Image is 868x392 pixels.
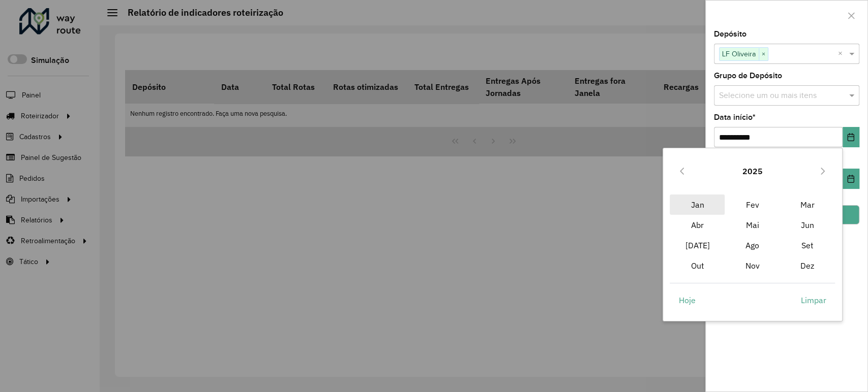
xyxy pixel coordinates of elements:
span: Limpar [801,294,826,306]
span: Fev [725,194,780,215]
span: LF Oliveira [720,48,759,60]
span: Clear all [838,48,847,60]
span: Out [670,255,725,276]
span: × [759,48,768,60]
button: Hoje [670,290,704,310]
span: Jun [780,215,834,235]
span: Set [780,235,834,255]
button: Limpar [792,290,835,310]
span: Mai [725,215,780,235]
span: Nov [725,255,780,276]
label: Data início [714,111,756,123]
button: Choose Date [843,169,859,189]
label: Depósito [714,28,746,40]
span: Jan [670,194,725,215]
button: Choose Date [843,127,859,147]
button: Next Year [815,163,831,179]
span: Abr [670,215,725,235]
span: Mar [780,194,834,215]
button: Previous Year [674,163,690,179]
label: Grupo de Depósito [714,70,782,82]
button: Choose Year [738,159,767,183]
span: Ago [725,235,780,255]
div: Choose Date [663,148,843,321]
span: Hoje [678,294,695,306]
span: Dez [780,255,834,276]
span: [DATE] [670,235,725,255]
